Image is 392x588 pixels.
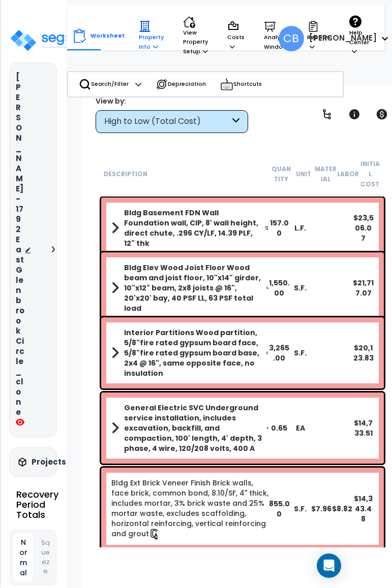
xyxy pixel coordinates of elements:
small: Material [315,165,337,183]
p: Help Center [349,15,369,56]
div: S.F. [290,504,311,514]
h3: [PERSON_NAME] - 1792 East Glenbrook Circle_clone [16,72,24,428]
div: L.F. [290,223,311,233]
div: $14,733.51 [353,418,374,438]
p: Analysis Window [264,20,288,51]
small: Unit [296,170,311,178]
b: [PERSON_NAME] [309,32,377,43]
div: $21,717.07 [353,278,374,298]
div: $23,506.07 [353,213,374,243]
div: View by: [96,96,248,106]
span: CB [279,26,304,51]
div: S.F. [290,283,311,293]
small: Initial Cost [360,160,380,188]
p: View Property Setup [183,16,208,56]
b: Interior Partitions Wood partition, 5/8"fire rated gypsum board face, 5/8"fire rated gypsum board... [124,328,266,378]
p: Search/Filter [79,78,129,90]
a: Assembly Title [111,263,269,313]
h3: Projects [32,457,66,467]
p: Shortcuts [220,77,262,91]
h4: Recovery Period Totals [16,489,58,519]
button: Squeeze [36,534,55,580]
div: 0.65 [268,423,289,433]
div: $7.96 [311,504,331,514]
div: $14,343.48 [353,494,374,524]
div: 1,550.00 [268,278,289,298]
div: S.F. [290,348,311,358]
b: Bldg Elev Wood Joist Floor Wood beam and joist floor, 10"x14" girder, 10"x12" beam, 2x8 joists @ ... [124,263,266,313]
div: 3,265.00 [268,343,289,363]
p: Worksheet [91,31,125,41]
div: $8.82 [331,504,352,514]
small: Description [104,170,147,178]
b: Bldg Basement FDN Wall Foundation wall, CIP, 8' wall height, direct chute, .296 CY/LF, 14.39 PLF,... [124,208,265,248]
div: Open Intercom Messenger [317,553,341,578]
a: Assembly Title [111,328,269,378]
p: Costs [227,20,245,51]
a: Assembly Title [111,403,269,453]
b: General Electric SVC Underground service installation, includes excavation, backfill, and compact... [124,403,266,453]
img: logo_pro_r.png [9,28,112,52]
small: Labor [337,170,359,178]
a: Individual Item [111,478,269,540]
div: Shortcuts [215,72,267,96]
p: Reports [307,20,330,51]
small: Quantity [272,165,291,183]
div: 855.00 [268,499,289,519]
button: Normal [13,533,33,582]
div: Depreciation [150,73,212,95]
p: Property Info [139,20,164,51]
div: EA [290,423,311,433]
div: $20,123.83 [353,343,374,363]
div: 157.00 [268,218,289,238]
p: Depreciation [156,78,206,90]
a: Assembly Title [111,208,269,248]
div: High to Low (Total Cost) [104,116,230,127]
